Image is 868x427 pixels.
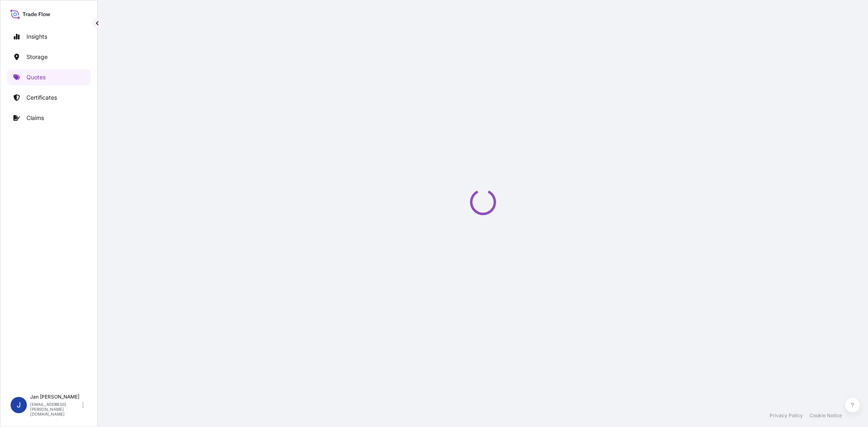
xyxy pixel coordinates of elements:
a: Certificates [7,89,91,106]
p: Jan [PERSON_NAME] [30,394,81,400]
p: Insights [26,33,47,41]
p: Quotes [26,73,46,81]
p: Certificates [26,94,57,102]
a: Insights [7,28,91,45]
a: Cookie Notice [809,412,842,419]
a: Storage [7,49,91,65]
p: Storage [26,53,48,61]
a: Privacy Policy [770,412,803,419]
p: [EMAIL_ADDRESS][PERSON_NAME][DOMAIN_NAME] [30,402,81,416]
a: Quotes [7,69,91,85]
p: Claims [26,114,44,122]
span: J [17,401,21,409]
a: Claims [7,110,91,126]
